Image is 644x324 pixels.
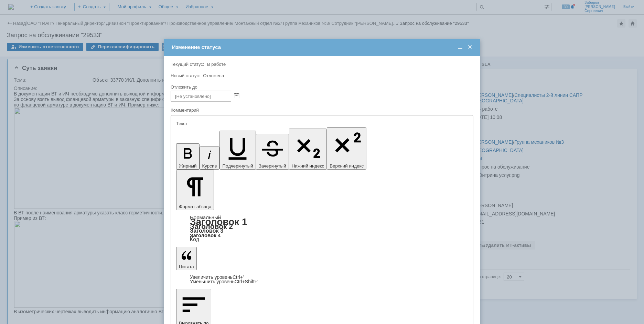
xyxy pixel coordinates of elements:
button: Подчеркнутый [219,131,256,170]
button: Верхний индекс [327,127,366,170]
span: Закрыть [466,44,473,50]
label: Текущий статус: [171,62,204,67]
a: Decrease [190,279,258,284]
span: Ctrl+Shift+' [235,279,258,284]
span: Отложена [203,73,224,78]
div: Комментарий [171,107,472,114]
span: Нижний индекс [292,163,324,169]
div: Изменение статуса [172,44,473,50]
span: Жирный [179,163,197,169]
button: Нижний индекс [289,129,327,170]
a: Заголовок 4 [190,232,221,238]
div: Текст [176,121,466,126]
a: Заголовок 2 [190,222,233,230]
span: Формат абзаца [179,204,211,209]
a: Код [190,236,199,243]
button: Жирный [176,143,200,170]
div: Формат абзаца [176,215,468,242]
span: Ctrl+' [233,274,244,280]
button: Зачеркнутый [256,134,289,170]
button: Цитата [176,247,197,270]
span: Цитата [179,264,194,269]
span: Подчеркнутый [222,163,253,169]
span: Зачеркнутый [259,163,286,169]
div: Цитата [176,275,468,284]
a: Заголовок 3 [190,227,223,234]
input: [Не установлено] [171,91,231,102]
span: Верхний индекс [330,163,364,169]
label: Новый статус: [171,73,200,78]
div: Отложить до [171,85,472,89]
a: Increase [190,274,244,280]
span: Свернуть (Ctrl + M) [457,44,464,50]
a: Нормальный [190,214,221,220]
span: Курсив [202,163,217,169]
a: Заголовок 1 [190,216,247,227]
button: Курсив [200,146,220,170]
button: Формат абзаца [176,170,214,210]
span: В работе [207,62,226,67]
